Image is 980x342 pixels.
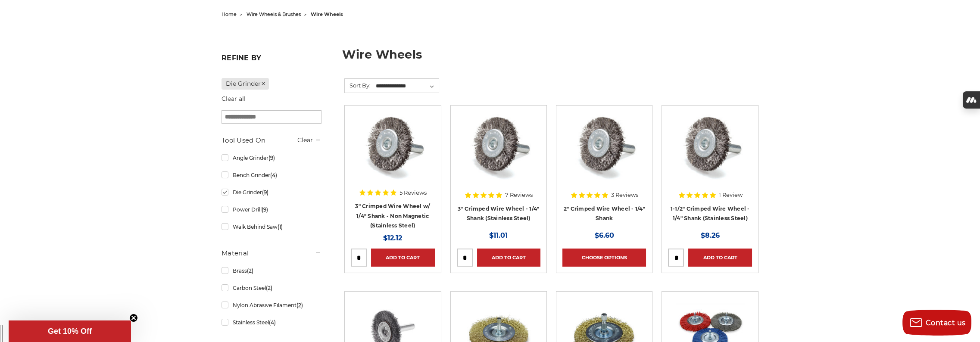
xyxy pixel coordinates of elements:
[222,219,321,234] a: Walk Behind Saw
[222,315,321,330] a: Stainless Steel
[477,249,540,267] a: Add to Cart
[222,54,321,67] h5: Refine by
[688,249,752,267] a: Add to Cart
[342,49,758,67] h1: wire wheels
[278,224,283,230] span: (1)
[296,302,303,308] span: (2)
[926,319,966,327] span: Contact us
[902,310,971,336] button: Contact us
[611,192,638,198] span: 3 Reviews
[222,185,321,200] a: Die Grinder
[266,285,272,291] span: (2)
[574,137,634,155] a: Quick view
[457,112,540,195] a: Crimped Wire Wheel with Shank
[668,112,752,195] a: Crimped Wire Wheel with Shank
[222,135,321,146] h5: Tool Used On
[222,263,321,278] a: Brass
[222,248,321,258] h5: Material
[268,155,275,161] span: (9)
[595,231,614,239] span: $6.60
[222,202,321,217] a: Power Drill
[469,137,528,155] a: Quick view
[270,172,277,178] span: (4)
[345,79,371,92] label: Sort By:
[262,206,268,213] span: (9)
[262,189,268,196] span: (9)
[363,323,422,341] a: Quick view
[719,192,743,198] span: 1 Review
[355,203,430,229] a: 3" Crimped Wire Wheel w/ 1/4" Shank - Non Magnetic (Stainless Steel)
[48,327,92,336] span: Get 10% Off
[222,78,269,90] a: Die Grinder
[222,280,321,295] a: Carbon Steel
[570,112,639,180] img: Crimped Wire Wheel with Shank
[9,320,131,342] div: Get 10% OffClose teaser
[247,11,301,17] a: wire wheels & brushes
[680,137,740,155] a: Quick view
[464,112,533,180] img: Crimped Wire Wheel with Shank
[671,205,750,222] a: 1-1/2" Crimped Wire Wheel - 1/4" Shank (Stainless Steel)
[458,205,539,222] a: 3" Crimped Wire Wheel - 1/4" Shank (Stainless Steel)
[222,11,237,17] a: home
[680,323,740,341] a: Quick view
[222,168,321,183] a: Bench Grinder
[383,234,402,242] span: $12.12
[375,80,439,93] select: Sort By:
[676,112,745,180] img: Crimped Wire Wheel with Shank
[129,314,138,322] button: Close teaser
[489,231,508,239] span: $11.01
[505,192,533,198] span: 7 Reviews
[562,249,646,267] a: Choose Options
[297,136,313,144] a: Clear
[574,323,634,341] a: Quick view
[469,323,528,341] a: Quick view
[399,190,427,196] span: 5 Reviews
[701,231,720,239] span: $8.26
[222,298,321,313] a: Nylon Abrasive Filament
[562,112,646,195] a: Crimped Wire Wheel with Shank
[351,112,434,195] a: Crimped Wire Wheel with Shank Non Magnetic
[222,150,321,165] a: Angle Grinder
[363,137,422,155] a: Quick view
[311,11,343,17] span: wire wheels
[222,95,246,103] a: Clear all
[564,205,645,222] a: 2" Crimped Wire Wheel - 1/4" Shank
[358,112,427,180] img: Crimped Wire Wheel with Shank Non Magnetic
[247,267,253,274] span: (2)
[371,249,434,267] a: Add to Cart
[269,319,276,326] span: (4)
